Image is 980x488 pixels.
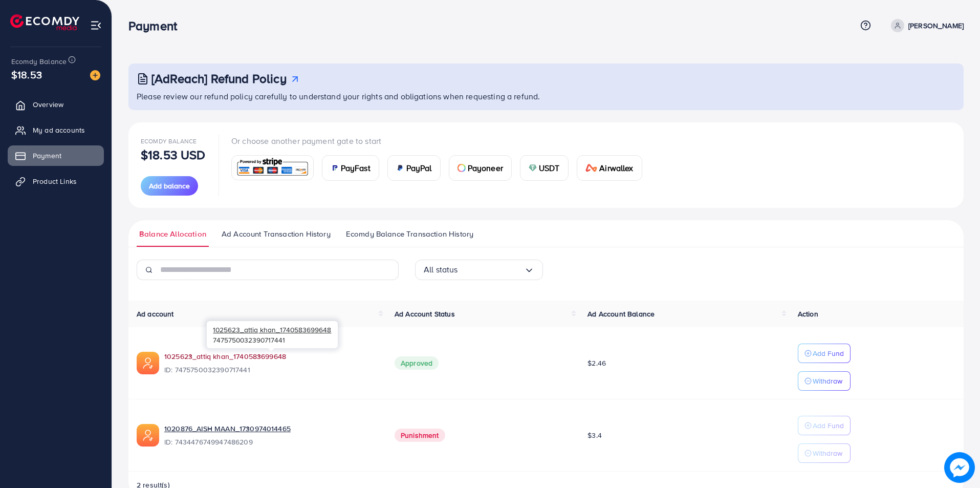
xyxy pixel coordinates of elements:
[33,151,61,161] span: Payment
[341,162,371,174] span: PayFast
[449,155,512,181] a: cardPayoneer
[406,162,432,174] span: PayPal
[458,164,466,172] img: card
[520,155,569,181] a: cardUSDT
[137,309,174,319] span: Ad account
[33,99,63,110] span: Overview
[813,419,844,432] p: Add Fund
[396,164,404,172] img: card
[798,309,818,319] span: Action
[164,423,291,434] a: 1020876_AISH MAAN_1730974014465
[908,19,964,32] p: [PERSON_NAME]
[8,145,104,166] a: Payment
[8,171,104,192] a: Product Links
[887,19,964,32] a: [PERSON_NAME]
[151,71,287,86] h3: [AdReach] Refund Policy
[207,321,338,348] div: 7475750032390717441
[944,452,975,483] img: image
[164,351,286,362] a: 1025623_attiq khan_1740583699648
[222,228,331,240] span: Ad Account Transaction History
[322,155,379,181] a: cardPayFast
[231,135,650,147] p: Or choose another payment gate to start
[813,375,842,387] p: Withdraw
[529,164,537,172] img: card
[149,181,190,191] span: Add balance
[10,14,79,30] img: logo
[577,155,642,181] a: cardAirwallex
[813,347,844,359] p: Add Fund
[137,90,957,102] p: Please review our refund policy carefully to understand your rights and obligations when requesti...
[213,325,331,334] span: 1025623_attiq khan_1740583699648
[585,164,598,172] img: card
[539,162,560,174] span: USDT
[164,423,378,447] div: <span class='underline'>1020876_AISH MAAN_1730974014465</span></br>7434476749947486209
[587,309,655,319] span: Ad Account Balance
[164,437,378,447] span: ID: 7434476749947486209
[33,176,77,186] span: Product Links
[231,155,314,180] a: card
[331,164,339,172] img: card
[813,447,842,459] p: Withdraw
[8,120,104,140] a: My ad accounts
[387,155,441,181] a: cardPayPal
[424,262,458,278] span: All status
[137,424,159,447] img: ic-ads-acc.e4c84228.svg
[164,365,378,375] span: ID: 7475750032390717441
[798,371,851,391] button: Withdraw
[395,309,455,319] span: Ad Account Status
[141,176,198,196] button: Add balance
[141,148,206,161] p: $18.53 USD
[599,162,633,174] span: Airwallex
[141,137,197,145] span: Ecomdy Balance
[137,352,159,374] img: ic-ads-acc.e4c84228.svg
[11,67,42,82] span: $18.53
[395,429,445,442] span: Punishment
[587,358,606,368] span: $2.46
[139,228,206,240] span: Balance Allocation
[33,125,85,135] span: My ad accounts
[395,356,439,370] span: Approved
[415,260,543,280] div: Search for option
[11,56,67,67] span: Ecomdy Balance
[8,94,104,115] a: Overview
[468,162,503,174] span: Payoneer
[798,416,851,435] button: Add Fund
[458,262,524,278] input: Search for option
[235,157,310,179] img: card
[798,443,851,463] button: Withdraw
[346,228,473,240] span: Ecomdy Balance Transaction History
[587,430,602,440] span: $3.4
[90,70,100,80] img: image
[798,344,851,363] button: Add Fund
[128,18,185,33] h3: Payment
[90,19,102,31] img: menu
